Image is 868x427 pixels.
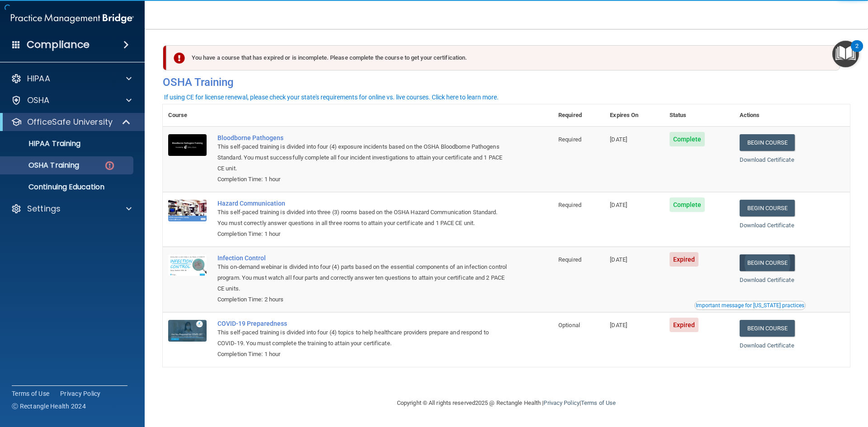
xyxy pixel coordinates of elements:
[11,9,134,28] img: PMB logo
[163,76,850,89] h4: OSHA Training
[740,156,794,163] a: Download Certificate
[740,254,795,271] a: Begin Course
[27,73,50,84] p: HIPAA
[217,200,508,207] a: Hazard Communication
[11,203,132,214] a: Settings
[740,200,795,216] a: Begin Course
[174,52,185,64] img: exclamation-circle-solid-danger.72ef9ffc.png
[104,160,115,171] img: danger-circle.6113f641.png
[217,320,508,327] a: COVID-19 Preparedness
[553,104,604,127] th: Required
[740,134,795,151] a: Begin Course
[543,399,579,406] a: Privacy Policy
[166,45,840,70] div: You have a course that has expired or is incomplete. Please complete the course to get your certi...
[670,197,705,212] span: Complete
[217,254,508,262] a: Infection Control
[217,229,508,239] div: Completion Time: 1 hour
[27,203,61,214] p: Settings
[610,136,627,143] span: [DATE]
[11,95,132,106] a: OSHA
[60,389,101,398] a: Privacy Policy
[6,183,129,192] p: Continuing Education
[6,139,80,148] p: HIPAA Training
[27,95,50,106] p: OSHA
[12,402,86,411] span: Ⓒ Rectangle Health 2024
[832,41,859,67] button: Open Resource Center, 2 new notifications
[855,46,859,58] div: 2
[27,117,113,127] p: OfficeSafe University
[217,207,508,229] div: This self-paced training is divided into three (3) rooms based on the OSHA Hazard Communication S...
[164,94,499,100] div: If using CE for license renewal, please check your state's requirements for online vs. live cours...
[740,277,794,283] a: Download Certificate
[670,132,705,146] span: Complete
[740,342,794,349] a: Download Certificate
[163,104,212,127] th: Course
[558,202,581,208] span: Required
[610,256,627,263] span: [DATE]
[217,327,508,349] div: This self-paced training is divided into four (4) topics to help healthcare providers prepare and...
[11,73,132,84] a: HIPAA
[740,222,794,229] a: Download Certificate
[217,134,508,141] a: Bloodborne Pathogens
[217,294,508,305] div: Completion Time: 2 hours
[670,318,699,332] span: Expired
[11,117,131,127] a: OfficeSafe University
[696,303,804,308] div: Important message for [US_STATE] practices
[610,322,627,328] span: [DATE]
[12,389,49,398] a: Terms of Use
[610,202,627,208] span: [DATE]
[558,136,581,143] span: Required
[217,349,508,360] div: Completion Time: 1 hour
[163,93,500,102] button: If using CE for license renewal, please check your state's requirements for online vs. live cours...
[558,322,580,328] span: Optional
[712,363,857,399] iframe: Drift Widget Chat Controller
[217,174,508,185] div: Completion Time: 1 hour
[670,252,699,267] span: Expired
[6,161,79,170] p: OSHA Training
[581,399,616,406] a: Terms of Use
[604,104,664,127] th: Expires On
[694,301,806,310] button: Read this if you are a dental practitioner in the state of CA
[558,256,581,263] span: Required
[341,389,671,418] div: Copyright © All rights reserved 2025 @ Rectangle Health | |
[27,38,90,51] h4: Compliance
[740,320,795,337] a: Begin Course
[217,262,508,294] div: This on-demand webinar is divided into four (4) parts based on the essential components of an inf...
[734,104,850,127] th: Actions
[217,141,508,174] div: This self-paced training is divided into four (4) exposure incidents based on the OSHA Bloodborne...
[664,104,734,127] th: Status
